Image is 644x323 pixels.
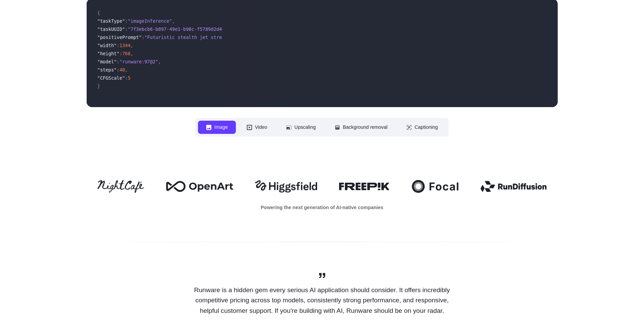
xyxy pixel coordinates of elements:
[187,285,458,316] p: Runware is a hidden gem every serious AI application should consider. It offers incredibly compet...
[131,51,133,56] span: ,
[119,67,125,73] span: 40
[131,43,133,48] span: ,
[97,75,125,81] span: "CFGScale"
[119,51,122,56] span: :
[125,18,128,24] span: :
[128,26,233,32] span: "7f3ebcb6-b897-49e1-b98c-f5789d2d40d7"
[97,18,125,24] span: "taskType"
[97,83,100,89] span: }
[117,59,119,64] span: :
[327,121,396,134] button: Background removal
[97,26,125,32] span: "taskUUID"
[97,67,117,73] span: "steps"
[239,121,275,134] button: Video
[119,43,131,48] span: 1344
[158,59,161,64] span: ,
[97,35,142,40] span: "positivePrompt"
[398,121,446,134] button: Captioning
[117,67,119,73] span: :
[128,75,131,81] span: 5
[119,59,158,64] span: "runware:97@2"
[87,204,558,211] p: Powering the next generation of AI-native companies
[198,121,236,134] button: Image
[122,51,131,56] span: 768
[125,26,128,32] span: :
[97,59,117,64] span: "model"
[97,10,100,16] span: {
[141,35,144,40] span: :
[128,18,172,24] span: "imageInference"
[97,51,119,56] span: "height"
[125,75,128,81] span: :
[97,43,117,48] span: "width"
[172,18,175,24] span: ,
[145,35,397,40] span: "Futuristic stealth jet streaking through a neon-lit cityscape with glowing purple exhaust"
[278,121,324,134] button: Upscaling
[125,67,128,73] span: ,
[117,43,119,48] span: :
